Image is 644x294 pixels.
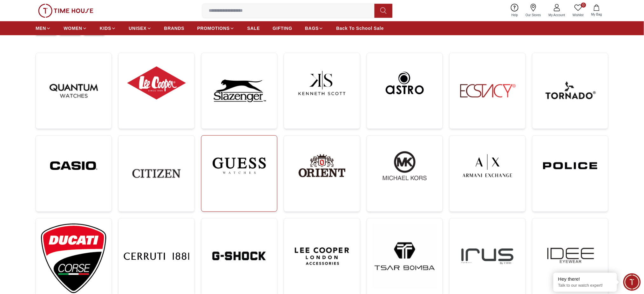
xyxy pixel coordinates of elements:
a: UNISEX [129,23,151,34]
span: My Account [546,13,568,17]
p: Talk to our watch expert! [558,283,612,288]
img: ... [538,58,603,124]
a: Back To School Sale [336,23,384,34]
a: Our Stores [522,3,545,19]
span: GIFTING [273,25,292,31]
img: ... [455,58,520,124]
img: ... [38,4,93,18]
img: ... [538,224,603,289]
span: 0 [581,3,586,8]
img: ... [207,58,272,124]
span: Help [509,13,521,17]
span: WOMEN [64,25,82,31]
img: ... [372,141,437,190]
img: ... [124,141,189,206]
span: Wishlist [570,13,586,17]
img: ... [41,224,106,293]
img: ... [41,58,106,124]
span: My Bag [589,12,605,17]
img: ... [289,141,355,190]
span: UNISEX [129,25,146,31]
div: Chat Widget [623,273,641,291]
span: SALE [247,25,260,31]
a: BAGS [305,23,323,34]
img: ... [289,58,355,108]
img: ... [41,141,106,190]
img: ... [455,224,520,289]
a: MEN [36,23,51,34]
span: BRANDS [164,25,185,31]
span: Back To School Sale [336,25,384,31]
button: My Bag [587,3,606,18]
img: ... [372,224,437,289]
a: 0Wishlist [569,3,587,19]
a: Help [508,3,522,19]
a: KIDS [100,23,116,34]
img: ... [124,224,189,289]
a: GIFTING [273,23,292,34]
img: ... [207,141,272,190]
a: BRANDS [164,23,185,34]
img: ... [372,58,437,108]
div: Hey there! [558,276,612,282]
span: Our Stores [523,13,544,17]
img: ... [289,224,355,289]
a: WOMEN [64,23,87,34]
span: MEN [36,25,46,31]
span: KIDS [100,25,111,31]
img: ... [538,141,603,190]
span: PROMOTIONS [197,25,230,31]
img: ... [455,141,520,190]
img: ... [124,58,189,108]
a: PROMOTIONS [197,23,235,34]
span: BAGS [305,25,319,31]
a: SALE [247,23,260,34]
img: ... [207,224,272,289]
